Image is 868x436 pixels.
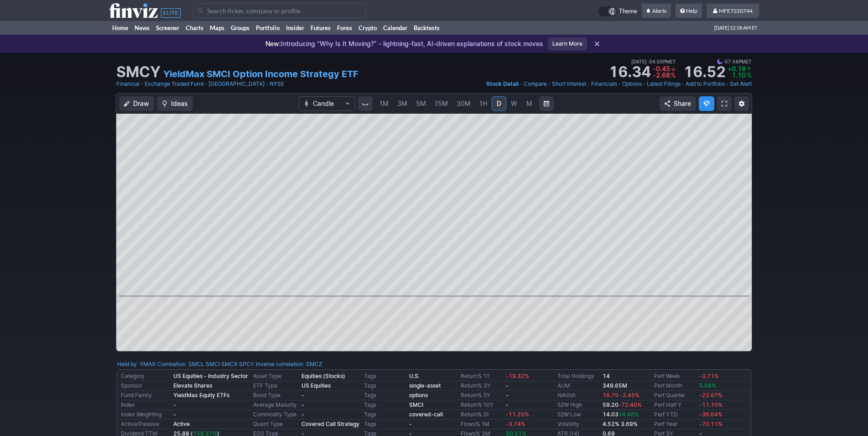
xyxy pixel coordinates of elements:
[431,96,452,111] a: 15M
[119,410,172,420] td: Index Weighting
[301,411,304,418] b: -
[409,373,420,379] b: U.S.
[435,100,448,107] span: 15M
[397,100,407,107] span: 3M
[173,420,190,427] b: Active
[647,58,649,66] span: •
[603,382,627,389] b: 349.65M
[265,40,281,47] span: New:
[119,381,172,391] td: Sponsor
[643,79,646,89] span: •
[492,96,506,111] a: D
[221,360,238,369] a: SMCX
[380,21,411,35] a: Calendar
[660,96,696,111] button: Share
[157,96,193,111] button: Ideas
[699,96,714,111] button: Explore new features
[206,360,220,369] a: SMCI
[506,382,509,389] b: -
[119,391,172,400] td: Fund Family
[173,373,248,379] b: US Equities - Industry Sector
[526,100,532,107] span: M
[670,71,676,79] span: %
[307,21,334,35] a: Futures
[730,79,752,89] a: Set Alert
[188,360,204,369] a: SMCL
[116,79,140,89] a: Financial
[707,4,759,18] a: MFE7220744
[652,420,697,429] td: Perf Year
[409,420,412,427] b: -
[747,71,752,79] span: %
[618,79,621,89] span: •
[182,21,207,35] a: Charts
[539,96,554,111] button: Range
[131,21,153,35] a: News
[119,400,172,410] td: Index
[409,401,423,408] a: SMCI
[119,372,172,381] td: Category
[117,361,137,368] a: Held by
[699,392,722,399] span: -22.67%
[732,71,746,79] span: 1.10
[459,381,504,391] td: Return% 3Y
[587,79,590,89] span: •
[416,100,426,107] span: 5M
[506,373,529,379] span: -19.32%
[603,411,639,418] b: 14.03
[603,401,642,408] b: 59.20
[619,401,642,408] span: -72.40%
[686,79,725,89] a: Add to Portfolio
[497,100,501,107] span: D
[207,21,228,35] a: Maps
[506,411,529,418] span: -11.20%
[548,37,587,50] a: Learn More
[642,4,671,18] a: Alerts
[556,381,601,391] td: AUM
[133,99,149,108] span: Draw
[411,21,443,35] a: Backtests
[681,79,685,89] span: •
[699,401,722,408] span: -11.10%
[556,400,601,410] td: 52W High
[409,411,443,418] a: covered-call
[171,99,188,108] span: Ideas
[334,21,355,35] a: Forex
[598,6,637,16] a: Theme
[726,79,729,89] span: •
[507,96,521,111] a: W
[676,4,702,18] a: Help
[652,410,697,420] td: Perf YTD
[452,96,475,111] a: 30M
[145,79,203,89] a: Exchange Traded Fund
[362,420,407,429] td: Tags
[409,382,441,389] a: single-asset
[157,361,186,368] a: Correlation
[699,411,722,418] span: -36.64%
[163,68,359,80] a: YieldMax SMCI Option Income Strategy ETF
[251,400,300,410] td: Average Maturity
[173,382,212,389] b: Elevate Shares
[653,65,670,73] span: -0.45
[362,391,407,400] td: Tags
[486,79,519,89] a: Stock Detail
[459,400,504,410] td: Return% 10Y
[608,65,651,79] strong: 16.34
[556,372,601,381] td: Total Holdings
[459,420,504,429] td: Flows% 1M
[153,21,182,35] a: Screener
[362,410,407,420] td: Tags
[253,21,283,35] a: Portfolio
[457,100,471,107] span: 30M
[306,360,322,369] a: SMCZ
[251,381,300,391] td: ETF Type
[270,79,284,89] a: NYSE
[522,96,536,111] a: M
[140,360,156,369] a: YMAX
[156,360,254,369] div: | :
[619,411,639,418] span: 16.46%
[653,71,670,79] span: -2.68
[193,3,366,18] input: Search
[728,65,746,73] span: +0.18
